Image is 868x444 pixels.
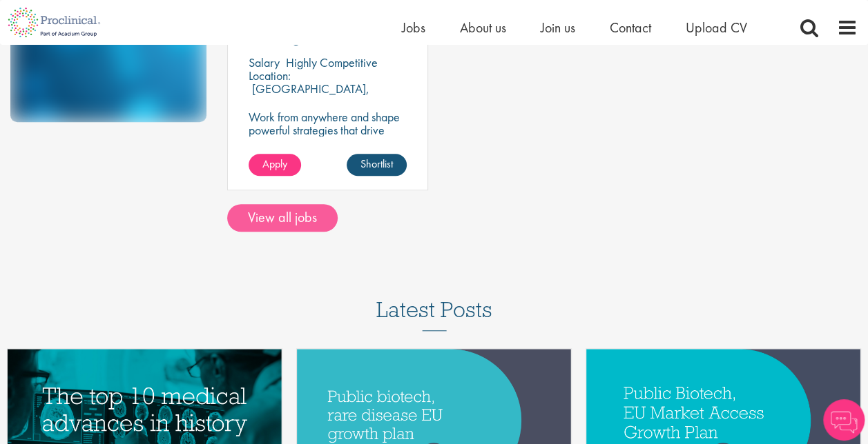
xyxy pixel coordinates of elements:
[541,19,575,37] a: Join us
[286,54,378,70] p: Highly Competitive
[347,154,407,176] a: Shortlist
[249,154,301,176] a: Apply
[249,54,280,70] span: Salary
[823,399,865,441] img: Chatbot
[460,19,506,37] a: About us
[376,298,492,331] h3: Latest Posts
[402,19,425,37] a: Jobs
[249,110,407,176] p: Work from anywhere and shape powerful strategies that drive results! Enjoy the freedom of remote ...
[686,19,747,37] a: Upload CV
[262,157,287,171] span: Apply
[610,19,651,37] a: Contact
[249,68,291,83] span: Location:
[249,81,369,110] p: [GEOGRAPHIC_DATA], [GEOGRAPHIC_DATA]
[227,204,338,232] a: View all jobs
